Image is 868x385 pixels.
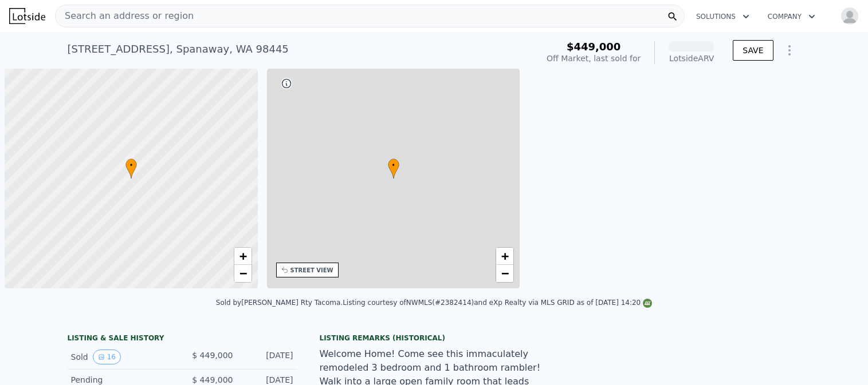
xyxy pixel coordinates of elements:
span: Search an address or region [56,9,194,23]
span: − [501,266,509,280]
span: • [388,160,399,170]
a: Zoom out [234,265,252,282]
span: − [239,266,246,280]
div: Sold [71,350,173,364]
img: avatar [840,7,859,25]
span: • [125,160,137,170]
div: Listing Remarks (Historical) [320,334,549,343]
div: Listing courtesy of NWMLS (#2382414) and eXp Realty via MLS GRID as of [DATE] 14:20 [343,299,652,307]
a: Zoom out [496,265,513,282]
div: Off Market, last sold for [547,53,641,64]
img: NWMLS Logo [643,299,652,308]
img: Lotside [9,8,45,24]
div: • [388,158,399,178]
button: Solutions [687,6,759,27]
button: Show Options [778,39,801,62]
button: View historical data [93,350,121,364]
div: • [125,158,137,178]
div: LISTING & SALE HISTORY [68,334,297,345]
span: + [501,249,509,263]
span: + [239,249,246,263]
span: $ 449,000 [192,351,233,360]
span: $449,000 [567,41,621,53]
button: SAVE [733,40,773,61]
a: Zoom in [234,248,252,265]
div: Lotside ARV [669,53,714,64]
span: $ 449,000 [192,375,233,384]
a: Zoom in [496,248,513,265]
button: Company [759,6,824,27]
div: STREET VIEW [290,266,333,275]
div: [STREET_ADDRESS] , Spanaway , WA 98445 [68,41,289,57]
div: [DATE] [242,350,293,364]
div: Sold by [PERSON_NAME] Rty Tacoma . [216,299,343,307]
